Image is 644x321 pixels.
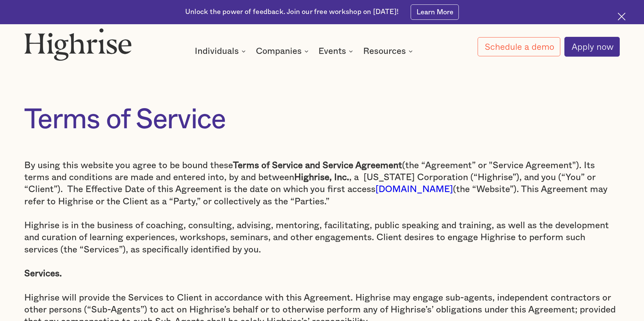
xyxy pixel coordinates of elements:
[195,47,248,55] div: Individuals
[233,161,402,170] strong: Terms of Service and Service Agreement
[195,47,239,55] div: Individuals
[363,47,415,55] div: Resources
[318,47,355,55] div: Events
[185,7,399,17] div: Unlock the power of feedback. Join our free workshop on [DATE]!
[24,269,62,278] strong: Services.
[24,160,620,208] p: By using this website you agree to be bound these (the “Agreement” or "Service Agreement"). Its t...
[411,4,459,20] a: Learn More
[478,37,560,57] a: Schedule a demo
[24,104,620,135] h1: Terms of Service
[375,185,453,194] a: [DOMAIN_NAME]
[618,13,626,20] img: Cross icon
[294,173,349,182] strong: Highrise, Inc.
[24,28,132,60] img: Highrise logo
[564,37,620,56] a: Apply now
[256,47,302,55] div: Companies
[363,47,406,55] div: Resources
[24,220,620,256] p: Highrise is in the business of coaching, consulting, advising, mentoring, facilitating, public sp...
[318,47,346,55] div: Events
[256,47,311,55] div: Companies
